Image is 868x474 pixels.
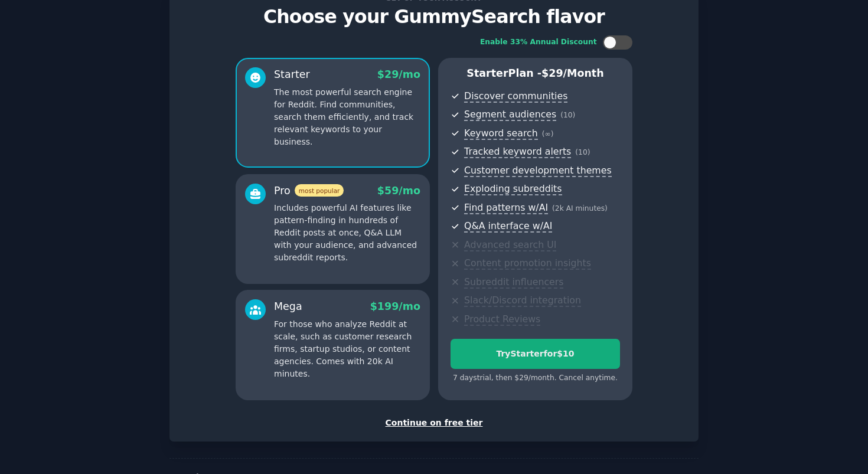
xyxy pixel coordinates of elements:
[451,339,620,369] button: TryStarterfor$10
[464,276,563,289] span: Subreddit influencers
[560,111,575,119] span: ( 10 )
[464,109,556,121] span: Segment audiences
[464,220,552,233] span: Q&A interface w/AI
[451,348,619,360] div: Try Starter for $10
[182,6,686,27] p: Choose your GummySearch flavor
[274,67,310,82] div: Starter
[464,90,567,103] span: Discover communities
[464,183,562,195] span: Exploding subreddits
[274,202,420,264] p: Includes powerful AI features like pattern-finding in hundreds of Reddit posts at once, Q&A LLM w...
[464,146,571,158] span: Tracked keyword alerts
[377,185,420,197] span: $ 59 /mo
[295,184,344,197] span: most popular
[370,300,420,312] span: $ 199 /mo
[552,204,608,213] span: ( 2k AI minutes )
[274,299,302,314] div: Mega
[274,86,420,148] p: The most powerful search engine for Reddit. Find communities, search them efficiently, and track ...
[451,66,620,81] p: Starter Plan -
[464,295,581,307] span: Slack/Discord integration
[541,67,604,79] span: $ 29 /month
[451,373,620,384] div: 7 days trial, then $ 29 /month . Cancel anytime.
[464,165,612,177] span: Customer development themes
[464,313,540,326] span: Product Reviews
[542,130,554,138] span: ( ∞ )
[464,128,538,140] span: Keyword search
[377,68,420,80] span: $ 29 /mo
[464,202,548,214] span: Find patterns w/AI
[575,148,590,156] span: ( 10 )
[274,184,344,198] div: Pro
[274,318,420,380] p: For those who analyze Reddit at scale, such as customer research firms, startup studios, or conte...
[182,417,686,429] div: Continue on free tier
[480,37,597,48] div: Enable 33% Annual Discount
[464,257,591,270] span: Content promotion insights
[464,239,556,251] span: Advanced search UI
